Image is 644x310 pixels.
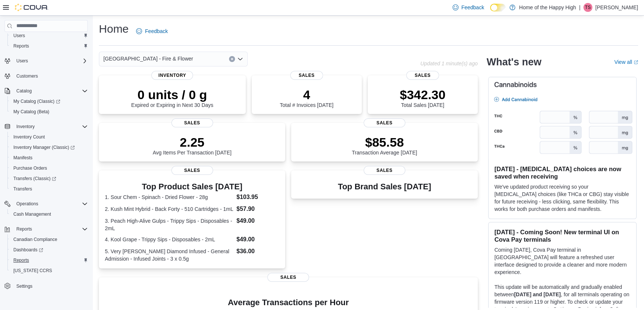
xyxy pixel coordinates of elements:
[4,33,88,309] nav: Complex example
[16,58,28,64] span: Users
[290,71,323,80] span: Sales
[237,56,243,62] button: Open list of options
[10,266,88,275] span: Washington CCRS
[15,4,48,11] img: Cova
[10,42,88,50] span: Reports
[13,56,31,65] button: Users
[495,228,630,243] h3: [DATE] - Coming Soon! New terminal UI on Cova Pay terminals
[514,291,561,297] strong: [DATE] and [DATE]
[7,234,91,245] button: Canadian Compliance
[13,98,60,104] span: My Catalog (Classic)
[13,211,51,217] span: Cash Management
[105,217,234,232] dt: 3. Peach High-Alive Gulps - Trippy Sips - Disposables - 2mL
[406,71,439,80] span: Sales
[133,24,171,39] a: Feedback
[13,225,88,234] span: Reports
[10,245,88,254] span: Dashboards
[634,60,638,65] svg: External link
[495,165,630,180] h3: [DATE] - [MEDICAL_DATA] choices are now saved when receiving
[10,153,35,162] a: Manifests
[131,87,213,102] p: 0 units / 0 g
[171,166,213,175] span: Sales
[131,87,213,108] div: Expired or Expiring in Next 30 Days
[236,205,279,213] dd: $57.90
[495,246,630,276] p: Coming [DATE], Cova Pay terminal in [GEOGRAPHIC_DATA] will feature a refreshed user interface des...
[10,256,32,265] a: Reports
[338,182,431,191] h3: Top Brand Sales [DATE]
[151,71,193,80] span: Inventory
[236,193,279,202] dd: $103.95
[614,59,638,65] a: View allExternal link
[16,201,38,207] span: Operations
[7,209,91,219] button: Cash Management
[400,87,445,108] div: Total Sales [DATE]
[1,56,91,66] button: Users
[16,124,35,130] span: Inventory
[13,33,25,39] span: Users
[13,43,29,49] span: Reports
[280,87,333,102] p: 4
[495,183,630,213] p: We've updated product receiving so your [MEDICAL_DATA] choices (like THCa or CBG) stay visible fo...
[579,3,580,12] p: |
[229,56,235,62] button: Clear input
[267,273,309,282] span: Sales
[10,235,60,244] a: Canadian Compliance
[487,56,541,68] h2: What's new
[13,176,56,182] span: Transfers (Classic)
[10,42,32,50] a: Reports
[7,245,91,255] a: Dashboards
[7,255,91,265] button: Reports
[10,153,88,162] span: Manifests
[10,31,88,40] span: Users
[13,225,35,234] button: Reports
[16,88,32,94] span: Catalog
[10,164,50,173] a: Purchase Orders
[236,235,279,244] dd: $49.00
[1,86,91,96] button: Catalog
[13,186,32,192] span: Transfers
[105,193,234,201] dt: 1. Sour Chem - Spinach - Dried Flower - 28g
[13,247,43,253] span: Dashboards
[103,54,193,63] span: [GEOGRAPHIC_DATA] - Fire & Flower
[13,87,35,95] button: Catalog
[16,283,32,289] span: Settings
[10,266,55,275] a: [US_STATE] CCRS
[10,133,48,141] a: Inventory Count
[7,107,91,117] button: My Catalog (Beta)
[16,226,32,232] span: Reports
[10,174,88,183] span: Transfers (Classic)
[1,224,91,234] button: Reports
[461,4,484,11] span: Feedback
[364,166,405,175] span: Sales
[13,268,52,274] span: [US_STATE] CCRS
[352,135,417,156] div: Transaction Average [DATE]
[153,135,232,150] p: 2.25
[13,122,38,131] button: Inventory
[13,155,32,161] span: Manifests
[13,71,88,81] span: Customers
[7,41,91,51] button: Reports
[13,144,75,150] span: Inventory Manager (Classic)
[1,280,91,291] button: Settings
[420,61,477,66] p: Updated 1 minute(s) ago
[400,87,445,102] p: $342.30
[105,205,234,213] dt: 2. Kush Mint Hybrid - Back Forty - 510 Cartridges - 1mL
[13,72,41,81] a: Customers
[13,199,88,208] span: Operations
[13,122,88,131] span: Inventory
[10,143,88,152] span: Inventory Manager (Classic)
[10,97,88,106] span: My Catalog (Classic)
[7,163,91,173] button: Purchase Orders
[13,282,35,291] a: Settings
[13,134,45,140] span: Inventory Count
[10,185,88,193] span: Transfers
[13,199,41,208] button: Operations
[7,173,91,184] a: Transfers (Classic)
[105,236,234,243] dt: 4. Kool Grape - Trippy Sips - Disposables - 2mL
[1,121,91,132] button: Inventory
[490,4,506,12] input: Dark Mode
[13,87,88,95] span: Catalog
[10,31,28,40] a: Users
[10,235,88,244] span: Canadian Compliance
